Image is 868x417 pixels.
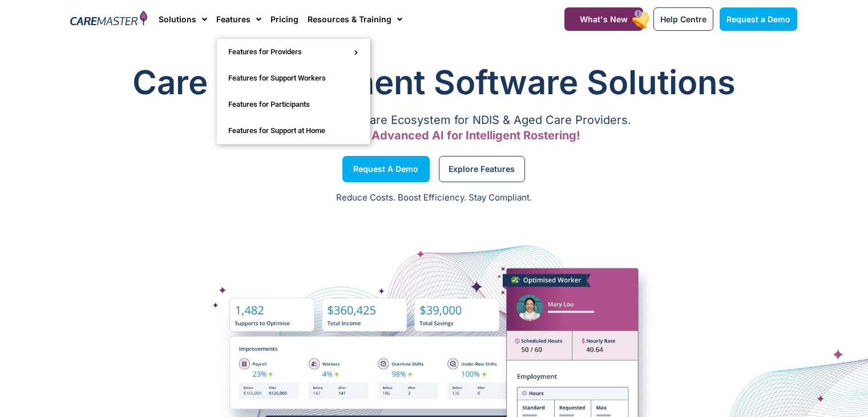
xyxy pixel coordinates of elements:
p: A Comprehensive Software Ecosystem for NDIS & Aged Care Providers. [71,117,798,124]
span: Now Featuring Advanced AI for Intelligent Rostering! [288,129,580,142]
a: Request a Demo [342,156,430,182]
span: Help Centre [660,14,706,24]
span: Explore Features [449,166,515,172]
a: Request a Demo [720,7,797,31]
ul: Features [216,38,370,145]
span: Request a Demo [353,166,418,172]
a: Features for Providers [217,39,370,65]
span: What's New [580,14,628,24]
span: Request a Demo [726,14,790,24]
h1: Care Management Software Solutions [71,59,798,105]
a: Features for Participants [217,91,370,118]
p: Reduce Costs. Boost Efficiency. Stay Compliant. [7,191,861,205]
a: Features for Support at Home [217,118,370,144]
a: Explore Features [439,156,525,182]
a: What's New [564,7,643,31]
a: Features for Support Workers [217,65,370,91]
a: Help Centre [653,7,713,31]
img: CareMaster Logo [70,11,147,28]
